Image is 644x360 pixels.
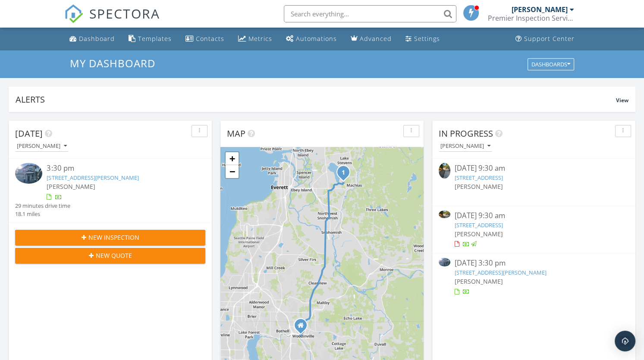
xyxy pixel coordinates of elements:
a: [DATE] 3:30 pm [STREET_ADDRESS][PERSON_NAME] [PERSON_NAME] [439,258,629,296]
button: New Quote [15,248,205,263]
div: Premier Inspection Services LLC [488,14,574,22]
a: Support Center [512,31,578,47]
div: 945 121st Ave SE, Lake Stevens, WA 98258 [343,172,349,177]
a: [STREET_ADDRESS] [455,221,503,229]
span: [PERSON_NAME] [455,277,503,285]
button: [PERSON_NAME] [439,141,492,152]
div: Open Intercom Messenger [615,331,635,351]
a: Zoom in [226,152,239,165]
a: 3:30 pm [STREET_ADDRESS][PERSON_NAME] [PERSON_NAME] 29 minutes drive time 18.1 miles [15,163,205,218]
span: [PERSON_NAME] [47,182,95,191]
div: 18.1 miles [15,210,70,218]
div: Settings [414,34,440,43]
div: Support Center [524,34,575,43]
a: Zoom out [226,165,239,178]
div: [PERSON_NAME] [512,5,568,14]
span: Map [227,128,245,139]
div: Metrics [248,34,272,43]
button: [PERSON_NAME] [15,141,69,152]
div: 29 minutes drive time [15,202,70,210]
span: [PERSON_NAME] [455,182,503,191]
img: 9571991%2Fcover_photos%2FWmpGqAOIrSOfBDvu98sf%2Fsmall.jpeg [439,210,450,218]
img: The Best Home Inspection Software - Spectora [64,4,83,23]
button: New Inspection [15,230,205,245]
div: Templates [138,34,172,43]
a: Metrics [235,31,276,47]
span: New Quote [96,251,132,260]
span: My Dashboard [70,56,155,70]
img: 9566910%2Fcover_photos%2Ft6GWpHE99DPb0WAg01tL%2Fsmall.jpg [15,163,42,184]
a: Dashboard [66,31,118,47]
a: [STREET_ADDRESS][PERSON_NAME] [47,174,138,182]
a: Contacts [182,31,228,47]
div: Dashboards [531,61,570,67]
div: Alerts [16,94,616,105]
a: SPECTORA [64,12,160,30]
a: Templates [125,31,175,47]
a: [DATE] 9:30 am [STREET_ADDRESS] [PERSON_NAME] [439,210,629,249]
div: Dashboard [79,34,115,43]
button: Dashboards [528,58,574,70]
a: [STREET_ADDRESS] [455,174,503,182]
span: [PERSON_NAME] [455,230,503,238]
div: [PERSON_NAME] [17,143,67,149]
span: [DATE] [15,128,43,139]
div: Advanced [360,34,392,43]
a: [DATE] 9:30 am [STREET_ADDRESS] [PERSON_NAME] [439,163,629,201]
div: [DATE] 9:30 am [455,210,613,221]
span: In Progress [439,128,493,139]
a: [STREET_ADDRESS][PERSON_NAME] [455,269,547,276]
span: View [616,97,628,104]
div: Automations [296,34,337,43]
a: Advanced [347,31,395,47]
img: 9566910%2Fcover_photos%2Ft6GWpHE99DPb0WAg01tL%2Fsmall.jpg [439,258,450,266]
i: 1 [342,170,345,176]
a: Automations (Basic) [283,31,340,47]
div: 3:30 pm [47,163,189,174]
div: [PERSON_NAME] [440,143,490,149]
span: SPECTORA [89,4,160,22]
span: New Inspection [88,233,139,242]
input: Search everything... [284,5,456,22]
div: [DATE] 9:30 am [455,163,613,174]
img: 9549800%2Fcover_photos%2F86MMmLvHG5TiwKIeivdS%2Fsmall.jpeg [439,163,450,178]
div: 13110 NE 177th Pl #303, Woodinville WA 98072 [301,325,306,330]
div: [DATE] 3:30 pm [455,258,613,269]
div: Contacts [196,34,224,43]
a: Settings [402,31,443,47]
